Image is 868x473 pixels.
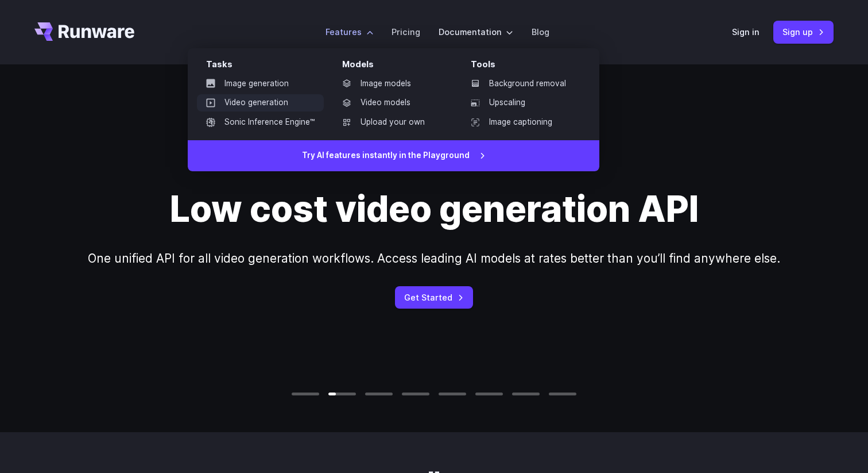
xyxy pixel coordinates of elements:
a: Video generation [197,94,324,111]
label: Documentation [439,25,513,39]
label: Features [325,25,373,39]
a: Go to / [34,22,134,41]
a: Background removal [462,75,581,93]
a: Image captioning [462,114,581,131]
a: Video models [333,94,452,111]
a: Upscaling [462,94,581,111]
a: Image generation [197,75,324,93]
a: Try AI features instantly in the Playground [188,140,599,171]
div: Models [342,57,452,75]
a: Pricing [392,25,420,39]
div: Tasks [206,57,324,75]
a: Upload your own [333,114,452,131]
a: Sonic Inference Engine™ [197,114,324,131]
a: Sign up [773,21,834,43]
div: Tools [471,57,581,75]
a: Blog [532,25,549,39]
h1: Low cost video generation API [170,188,699,231]
a: Sign in [732,25,759,39]
a: Get Started [395,286,473,309]
p: One unified API for all video generation workflows. Access leading AI models at rates better than... [88,249,780,268]
a: Image models [333,75,452,93]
